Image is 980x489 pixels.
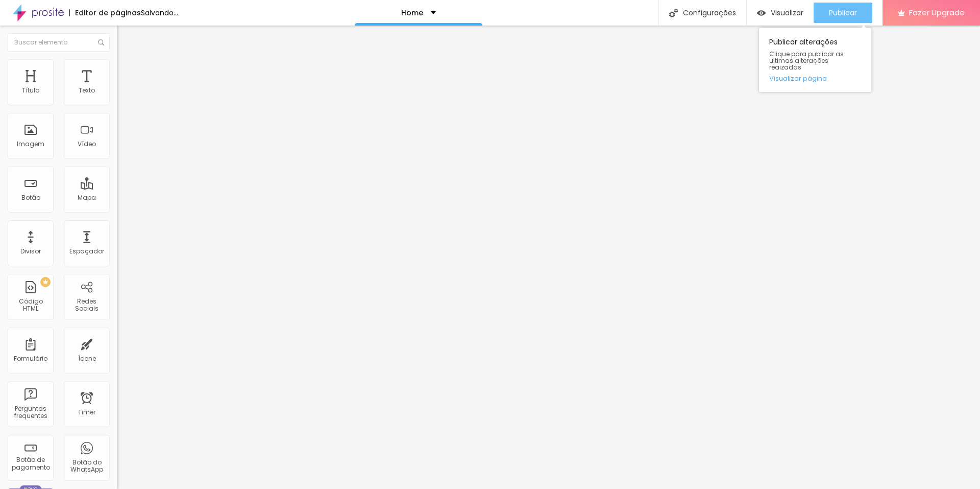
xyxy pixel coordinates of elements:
[909,8,965,17] span: Fazer Upgrade
[8,33,110,52] input: Buscar elemento
[17,141,44,148] div: Imagem
[66,459,107,474] div: Botão do WhatsApp
[69,248,104,255] div: Espaçador
[22,87,39,94] div: Título
[771,9,803,17] span: Visualizar
[21,194,40,201] div: Botão
[78,409,95,416] div: Timer
[78,194,96,201] div: Mapa
[69,9,141,16] div: Editor de páginas
[757,9,766,17] img: view-1.svg
[79,87,95,94] div: Texto
[829,9,857,17] span: Publicar
[117,26,980,489] iframe: Editor
[98,39,104,45] img: Icone
[769,51,861,71] span: Clique para publicar as ultimas alterações reaizadas
[759,28,871,92] div: Publicar alterações
[10,456,51,471] div: Botão de pagamento
[814,3,872,23] button: Publicar
[66,298,107,313] div: Redes Sociais
[10,298,51,313] div: Código HTML
[78,141,96,148] div: Vídeo
[141,9,178,16] div: Salvando...
[769,75,861,82] a: Visualizar página
[78,355,96,362] div: Ícone
[747,3,814,23] button: Visualizar
[20,248,41,255] div: Divisor
[10,405,51,420] div: Perguntas frequentes
[401,9,423,16] p: Home
[669,9,678,17] img: Icone
[14,355,47,362] div: Formulário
